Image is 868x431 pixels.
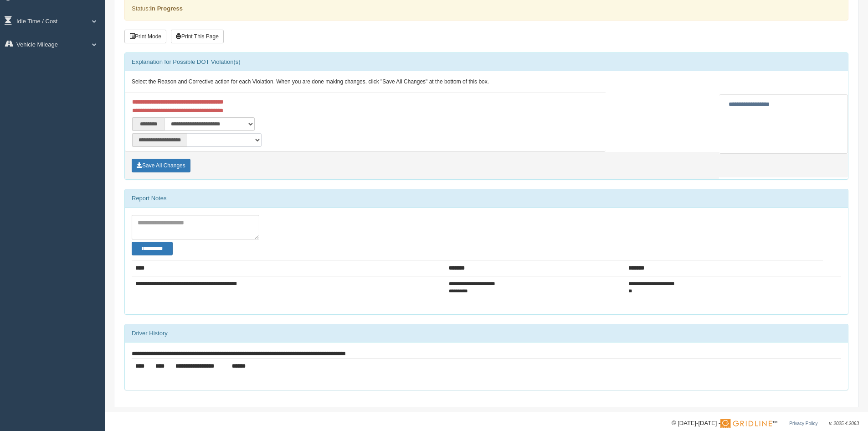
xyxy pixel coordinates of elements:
[125,71,848,93] div: Select the Reason and Corrective action for each Violation. When you are done making changes, cli...
[672,419,859,428] div: © [DATE]-[DATE] - ™
[132,159,190,172] button: Save
[125,53,848,71] div: Explanation for Possible DOT Violation(s)
[171,30,224,43] button: Print This Page
[789,421,817,426] a: Privacy Policy
[150,5,183,12] strong: In Progress
[124,30,166,43] button: Print Mode
[125,324,848,343] div: Driver History
[125,189,848,208] div: Report Notes
[132,242,173,255] button: Change Filter Options
[720,419,772,428] img: Gridline
[829,421,859,426] span: v. 2025.4.2063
